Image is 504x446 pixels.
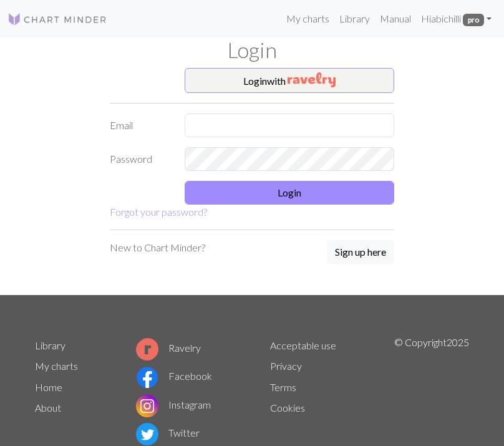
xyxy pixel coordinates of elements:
[27,37,477,63] h1: Login
[110,240,205,255] p: New to Chart Minder?
[327,240,394,264] button: Sign up here
[136,395,158,417] img: Instagram logo
[110,206,207,218] a: Forgot your password?
[185,68,394,93] button: Loginwith
[136,338,158,361] img: Ravelry logo
[270,381,296,393] a: Terms
[334,6,375,31] a: Library
[7,12,107,27] img: Logo
[35,402,61,414] a: About
[136,366,158,389] img: Facebook logo
[270,360,302,372] a: Privacy
[136,423,158,445] img: Twitter logo
[270,339,336,351] a: Acceptable use
[136,342,201,354] a: Ravelry
[35,360,78,372] a: My charts
[327,240,394,265] a: Sign up here
[136,427,200,439] a: Twitter
[136,370,212,382] a: Facebook
[102,114,177,137] label: Email
[35,381,62,393] a: Home
[185,181,394,205] button: Login
[102,147,177,171] label: Password
[463,14,484,26] span: pro
[35,339,65,351] a: Library
[270,402,305,414] a: Cookies
[288,72,336,87] img: Ravelry
[281,6,334,31] a: My charts
[416,6,497,31] a: Hiabichilli pro
[375,6,416,31] a: Manual
[136,399,211,410] a: Instagram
